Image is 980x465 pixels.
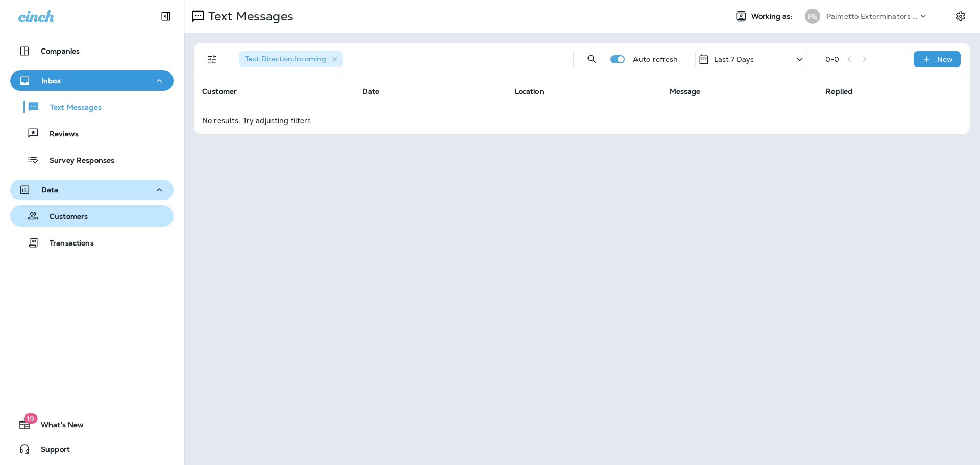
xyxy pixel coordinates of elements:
button: Inbox [10,70,174,91]
p: Last 7 Days [714,55,754,63]
div: PE [805,9,820,24]
p: Text Messages [40,103,102,113]
div: 0 - 0 [825,55,839,63]
span: Text Direction : Incoming [245,54,326,63]
span: Replied [826,87,852,96]
p: Auto refresh [633,55,678,63]
p: Inbox [41,77,61,85]
span: Support [31,445,70,457]
p: Customers [39,212,88,222]
span: What's New [31,421,84,433]
p: Text Messages [204,9,293,24]
span: Customer [202,87,237,96]
p: New [937,55,953,63]
span: Date [362,87,380,96]
span: Message [670,87,701,96]
td: No results. Try adjusting filters [194,107,970,134]
button: Support [10,439,174,459]
p: Transactions [39,239,94,249]
button: 19What's New [10,414,174,435]
p: Data [41,186,59,194]
span: Location [514,87,544,96]
button: Transactions [10,232,174,253]
button: Collapse Sidebar [152,6,180,27]
p: Palmetto Exterminators LLC [826,12,918,20]
p: Reviews [39,130,79,139]
button: Text Messages [10,96,174,117]
button: Survey Responses [10,149,174,170]
button: Companies [10,41,174,61]
p: Companies [41,47,80,55]
button: Filters [202,49,223,69]
div: Text Direction:Incoming [239,51,343,67]
p: Survey Responses [39,156,114,166]
button: Search Messages [582,49,602,69]
button: Reviews [10,123,174,144]
button: Data [10,180,174,200]
span: 19 [23,413,37,424]
span: Working as: [751,12,795,21]
button: Settings [951,7,970,26]
button: Customers [10,205,174,227]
